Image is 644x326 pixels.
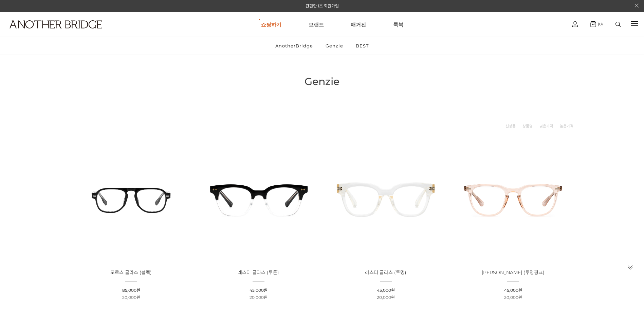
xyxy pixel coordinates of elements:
a: 쇼핑하기 [261,12,281,37]
a: 모르스 글라스 (블랙) [110,270,152,275]
span: 레스터 글라스 (투명) [365,269,406,276]
a: (0) [590,21,603,27]
img: 애크런 글라스 - 투명핑크 안경 제품 이미지 [452,138,574,260]
span: 레스터 글라스 (투톤) [238,269,279,276]
a: 매거진 [351,12,366,37]
span: 20,000원 [250,295,268,300]
span: 45,000원 [504,288,522,293]
a: BEST [350,37,374,55]
span: 20,000원 [122,295,140,300]
a: 상품명 [522,123,533,129]
span: 20,000원 [377,295,395,300]
a: 레스터 글라스 (투톤) [238,270,279,275]
span: 45,000원 [250,288,268,293]
img: logo [10,20,102,28]
img: cart [572,21,578,27]
a: 간편한 1초 회원가입 [306,3,339,8]
a: 룩북 [393,12,403,37]
img: 레스터 글라스 - 투명 안경 제품 이미지 [325,138,447,260]
span: 모르스 글라스 (블랙) [110,269,152,276]
span: 20,000원 [504,295,522,300]
img: cart [590,21,596,27]
a: AnotherBridge [270,37,319,55]
img: 레스터 글라스 투톤 - 세련된 투톤 안경 제품 이미지 [197,138,320,260]
span: 85,000원 [122,288,140,293]
a: 레스터 글라스 (투명) [365,270,406,275]
a: [PERSON_NAME] (투명핑크) [482,270,545,275]
img: search [615,22,621,27]
span: 45,000원 [377,288,395,293]
a: 브랜드 [309,12,324,37]
a: Genzie [320,37,349,55]
a: 신상품 [505,123,516,129]
a: 높은가격 [560,123,573,129]
img: 모르스 글라스 (블랙) [70,138,192,260]
span: Genzie [305,75,339,88]
a: 낮은가격 [539,123,553,129]
span: (0) [596,22,603,26]
a: logo [3,20,100,45]
span: [PERSON_NAME] (투명핑크) [482,269,545,276]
